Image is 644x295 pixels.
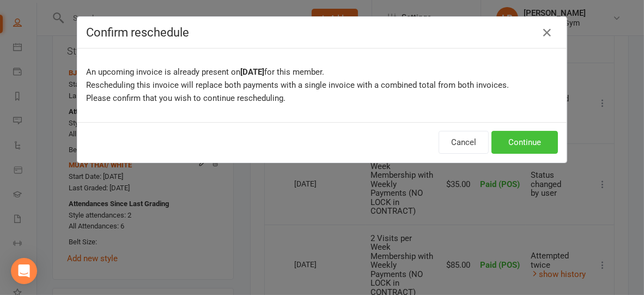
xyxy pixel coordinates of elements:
button: Continue [491,131,558,154]
b: [DATE] [240,67,264,77]
button: Cancel [439,131,489,154]
div: Open Intercom Messenger [11,258,37,284]
button: Close [538,24,556,41]
h4: Confirm reschedule [86,26,558,39]
p: An upcoming invoice is already present on for this member. Rescheduling this invoice will replace... [86,65,558,105]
